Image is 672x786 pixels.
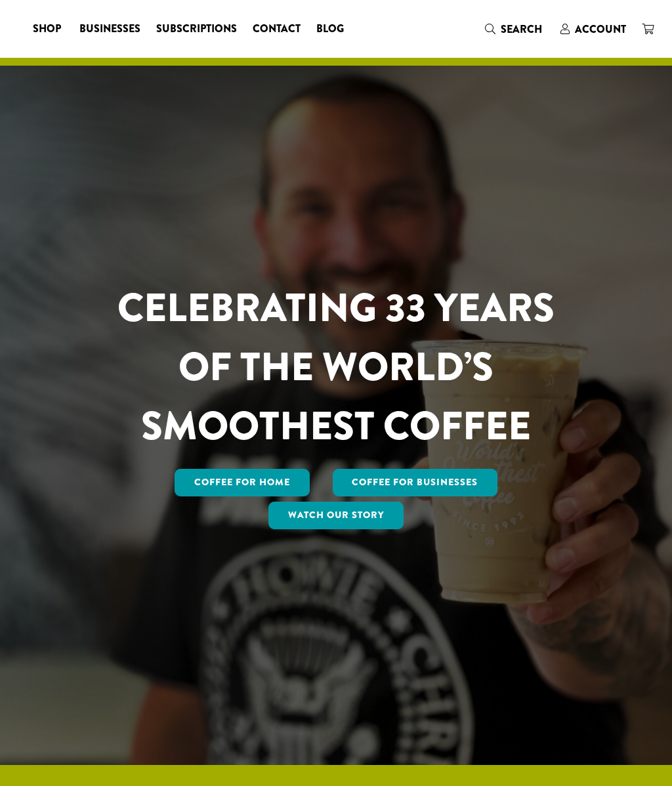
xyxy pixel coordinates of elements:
a: Search [477,18,553,40]
a: Shop [25,18,72,39]
span: Subscriptions [156,21,237,37]
span: Businesses [79,21,140,37]
span: Contact [253,21,301,37]
span: Shop [33,21,61,37]
a: Coffee For Businesses [333,469,498,496]
span: Search [501,22,542,37]
a: Watch Our Story [268,502,404,529]
a: Coffee for Home [175,469,310,496]
span: Account [575,22,626,37]
span: Blog [316,21,344,37]
h1: CELEBRATING 33 YEARS OF THE WORLD’S SMOOTHEST COFFEE [91,278,581,456]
